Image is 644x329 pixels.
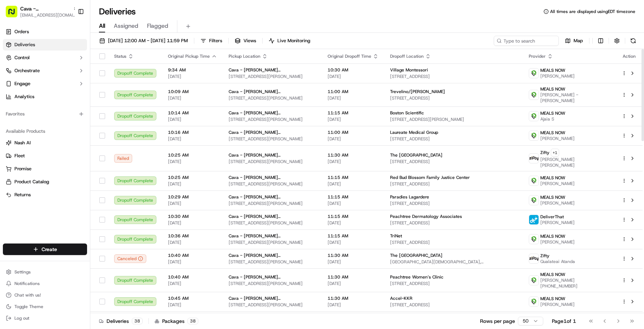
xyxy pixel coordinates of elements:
[3,313,87,323] button: Log out
[229,95,316,101] span: [STREET_ADDRESS][PERSON_NAME]
[390,194,429,200] span: Paradies Lagardere
[168,181,217,187] span: [DATE]
[540,302,575,307] span: [PERSON_NAME]
[168,302,217,308] span: [DATE]
[114,254,146,263] button: Canceled
[147,22,168,30] span: Flagged
[3,65,87,76] button: Orchestrate
[529,176,539,185] img: melas_now_logo.png
[390,220,517,226] span: [STREET_ADDRESS]
[168,281,217,286] span: [DATE]
[540,194,565,200] span: MEALS NOW
[229,295,316,301] span: Cava - [PERSON_NAME][GEOGRAPHIC_DATA]
[529,111,539,121] img: melas_now_logo.png
[529,297,539,306] img: melas_now_logo.png
[229,136,316,142] span: [STREET_ADDRESS][PERSON_NAME]
[540,116,565,122] span: Ajaia S
[229,194,316,200] span: Cava - [PERSON_NAME][GEOGRAPHIC_DATA]
[3,91,87,102] a: Analytics
[6,166,84,172] a: Promise
[328,67,379,73] span: 10:30 AM
[14,28,29,35] span: Orders
[168,259,217,265] span: [DATE]
[529,196,539,205] img: melas_now_logo.png
[3,137,87,149] button: Nash AI
[229,253,316,258] span: Cava - [PERSON_NAME][GEOGRAPHIC_DATA]
[229,214,316,219] span: Cava - [PERSON_NAME][GEOGRAPHIC_DATA]
[168,117,217,122] span: [DATE]
[540,239,575,245] span: [PERSON_NAME]
[529,254,539,263] img: zifty-logo-trans-sq.png
[390,110,424,116] span: Boston Scientific
[328,194,379,200] span: 11:15 AM
[14,41,35,48] span: Deliveries
[243,38,256,44] span: Views
[6,140,84,146] a: Nash AI
[529,234,539,244] img: melas_now_logo.png
[229,74,316,79] span: [STREET_ADDRESS][PERSON_NAME]
[540,150,549,155] span: Zifty
[390,67,428,73] span: Village Montessori
[14,54,30,61] span: Control
[168,95,217,101] span: [DATE]
[328,53,371,59] span: Original Dropoff Time
[14,153,25,159] span: Fleet
[209,38,222,44] span: Filters
[328,117,379,122] span: [DATE]
[168,220,217,226] span: [DATE]
[540,92,610,104] span: [PERSON_NAME] - [PERSON_NAME]
[168,136,217,142] span: [DATE]
[168,295,217,301] span: 10:45 AM
[494,36,559,46] input: Type to search
[14,93,34,100] span: Analytics
[229,130,316,135] span: Cava - [PERSON_NAME][GEOGRAPHIC_DATA]
[3,108,87,120] div: Favorites
[229,110,316,116] span: Cava - [PERSON_NAME][GEOGRAPHIC_DATA]
[168,110,217,116] span: 10:14 AM
[229,274,316,280] span: Cava - [PERSON_NAME][GEOGRAPHIC_DATA]
[3,290,87,300] button: Chat with us!
[390,253,442,258] span: The [GEOGRAPHIC_DATA]
[3,163,87,175] button: Promise
[3,176,87,188] button: Product Catalog
[562,36,586,46] button: Map
[168,130,217,135] span: 10:16 AM
[529,154,539,163] img: zifty-logo-trans-sq.png
[540,296,565,302] span: MEALS NOW
[20,5,70,12] button: Cava - [PERSON_NAME][GEOGRAPHIC_DATA]
[3,150,87,162] button: Fleet
[390,281,517,286] span: [STREET_ADDRESS]
[390,53,424,59] span: Dropoff Location
[14,292,41,298] span: Chat with us!
[3,278,87,289] button: Notifications
[540,272,565,277] span: MEALS NOW
[3,3,75,20] button: Cava - [PERSON_NAME][GEOGRAPHIC_DATA][EMAIL_ADDRESS][DOMAIN_NAME]
[229,201,316,206] span: [STREET_ADDRESS][PERSON_NAME]
[328,89,379,95] span: 11:00 AM
[168,175,217,180] span: 10:25 AM
[540,110,565,116] span: MEALS NOW
[168,53,210,59] span: Original Pickup Time
[540,214,564,220] span: DeliverThat
[229,152,316,158] span: Cava - [PERSON_NAME][GEOGRAPHIC_DATA]
[390,74,517,79] span: [STREET_ADDRESS]
[328,152,379,158] span: 11:30 AM
[390,152,442,158] span: The [GEOGRAPHIC_DATA]
[328,253,379,258] span: 11:30 AM
[197,36,225,46] button: Filters
[540,175,565,181] span: MEALS NOW
[3,78,87,89] button: Engage
[14,179,49,185] span: Product Catalog
[328,110,379,116] span: 11:15 AM
[540,130,565,136] span: MEALS NOW
[328,220,379,226] span: [DATE]
[328,136,379,142] span: [DATE]
[6,153,84,159] a: Fleet
[390,201,517,206] span: [STREET_ADDRESS]
[3,267,87,277] button: Settings
[529,53,546,59] span: Provider
[480,317,515,325] p: Rows per page
[390,117,517,122] span: [STREET_ADDRESS][PERSON_NAME]
[328,159,379,164] span: [DATE]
